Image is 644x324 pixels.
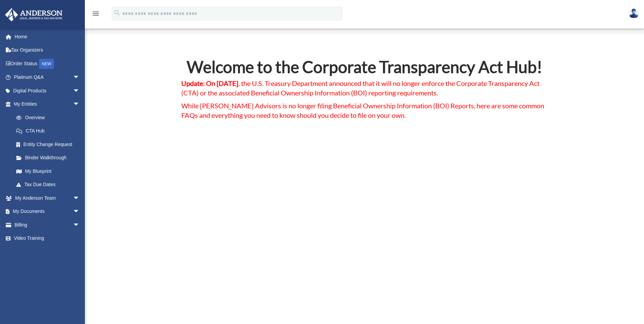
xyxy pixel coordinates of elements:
[5,43,90,57] a: Tax Organizers
[181,79,238,87] strong: Update: On [DATE]
[73,218,87,232] span: arrow_drop_down
[10,124,87,138] a: CTA Hub
[5,97,90,111] a: My Entitiesarrow_drop_down
[73,71,87,85] span: arrow_drop_down
[10,178,90,192] a: Tax Due Dates
[3,8,65,21] img: Anderson Advisors Platinum Portal
[5,191,90,205] a: My Anderson Teamarrow_drop_down
[73,191,87,205] span: arrow_drop_down
[73,97,87,111] span: arrow_drop_down
[5,84,90,97] a: Digital Productsarrow_drop_down
[218,133,511,299] iframe: Corporate Transparency Act Shocker: Treasury Announces Major Updates!
[92,10,100,18] i: menu
[92,12,100,18] a: menu
[181,102,544,119] span: While [PERSON_NAME] Advisors is no longer filing Beneficial Ownership Information (BOI) Reports, ...
[181,79,539,97] span: , the U.S. Treasury Department announced that it will no longer enforce the Corporate Transparenc...
[73,205,87,219] span: arrow_drop_down
[10,111,90,124] a: Overview
[10,164,90,178] a: My Blueprint
[113,9,121,17] i: search
[5,57,90,71] a: Order StatusNEW
[5,218,90,232] a: Billingarrow_drop_down
[10,138,90,151] a: Entity Change Request
[5,232,90,245] a: Video Training
[10,151,90,165] a: Binder Walkthrough
[39,59,54,69] div: NEW
[181,59,548,78] h2: Welcome to the Corporate Transparency Act Hub!
[5,205,90,218] a: My Documentsarrow_drop_down
[629,8,639,18] img: User Pic
[5,30,90,43] a: Home
[73,84,87,98] span: arrow_drop_down
[5,71,90,84] a: Platinum Q&Aarrow_drop_down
